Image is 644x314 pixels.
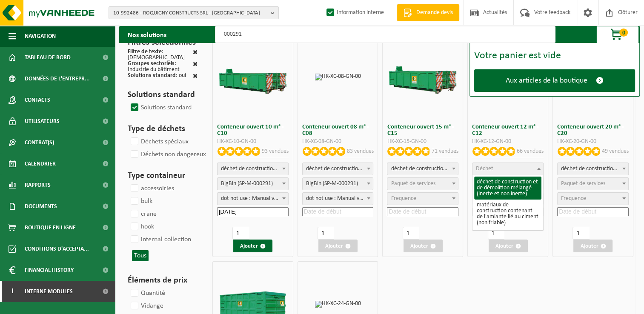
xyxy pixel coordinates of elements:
span: déchet de construction et de démolition mélangé (inerte et non inerte) [387,163,458,175]
li: déchet de construction et de démolition mélangé (inerte et non inerte) [474,177,541,200]
label: Déchets spéciaux [129,135,189,148]
h3: Conteneur ouvert 10 m³ - C10 [217,124,289,137]
span: Paquet de services [391,180,435,187]
span: Boutique en ligne [25,217,76,238]
h3: Conteneur ouvert 20 m³ - C20 [557,124,629,137]
span: Documents [25,196,57,217]
span: Calendrier [25,153,56,174]
span: BigBin (SP-M-000291) [302,177,374,190]
span: déchet de construction et de démolition mélangé (inerte et non inerte) [302,163,374,175]
button: Ajouter [318,240,358,252]
span: Données de l'entrepr... [25,68,90,89]
span: Interne modules [25,281,73,302]
span: Tableau de bord [25,47,71,68]
h3: Éléments de prix [128,274,197,287]
label: accessoiries [129,182,174,195]
label: Déchets non dangereux [129,148,206,161]
button: Tous [132,250,149,261]
span: dot not use : Manual voor MyVanheede [218,193,288,205]
span: Contacts [25,89,50,111]
span: déchet de construction et de démolition mélangé (inerte et non inerte) [303,163,373,175]
p: 49 vendues [602,147,629,156]
h3: Conteneur ouvert 08 m³ - C08 [302,124,374,137]
label: bulk [129,195,152,208]
span: dot not use : Manual voor MyVanheede [302,192,374,205]
button: 10-992486 - ROQUIGNY CONSTRUCTS SRL - [GEOGRAPHIC_DATA] [109,6,279,19]
label: hook [129,220,154,233]
span: déchet de construction et de démolition mélangé (inerte et non inerte) [218,163,288,175]
input: 1 [318,227,334,240]
span: I [9,281,16,302]
button: Ajouter [233,240,272,252]
input: 1 [403,227,419,240]
h3: Type de déchets [128,123,197,135]
img: HK-XC-24-GN-00 [315,301,361,308]
input: 1 [572,227,589,240]
span: dot not use : Manual voor MyVanheede [303,193,373,205]
span: Conditions d'accepta... [25,238,89,260]
label: internal collection [129,233,191,246]
div: Votre panier est vide [474,51,635,61]
span: Aux articles de la boutique [506,76,587,85]
span: déchet de construction et de démolition mélangé (inerte et non inerte) [217,163,289,175]
input: Date de début [302,207,374,216]
span: Demande devis [414,9,455,17]
span: dot not use : Manual voor MyVanheede [217,192,289,205]
a: Aux articles de la boutique [474,69,635,92]
p: 93 vendues [262,147,289,156]
span: Financial History [25,260,74,281]
span: Utilisateurs [25,111,60,132]
h2: Nos solutions [119,26,175,43]
span: Rapports [25,174,51,196]
span: Filtre de texte [128,49,162,55]
span: Frequence [391,195,416,202]
input: 1 [232,227,249,240]
span: BigBin (SP-M-000291) [218,178,288,190]
span: Navigation [25,26,56,47]
input: Date de début [217,207,289,216]
div: HK-XC-20-GN-00 [557,139,629,145]
img: HK-XC-10-GN-00 [217,59,289,95]
li: matériaux de construction contenant de l'amiante lié au ciment (non friable) [474,200,541,228]
input: Date de début [557,207,629,216]
div: HK-XC-15-GN-00 [387,139,458,145]
h3: Type containeur [128,169,197,182]
img: HK-XC-08-GN-00 [315,74,361,80]
input: Chercher [215,26,555,43]
span: Frequence [561,195,586,202]
button: Ajouter [404,240,443,252]
input: 1 [488,227,504,240]
p: 66 vendues [517,147,544,156]
div: HK-XC-08-GN-00 [302,139,374,145]
span: 0 [619,29,628,37]
span: Contrat(s) [25,132,54,153]
a: Demande devis [397,4,459,21]
label: Solutions standard [129,101,192,114]
label: crane [129,208,157,220]
img: HK-XC-15-GN-00 [386,59,459,95]
span: 10-992486 - ROQUIGNY CONSTRUCTS SRL - [GEOGRAPHIC_DATA] [113,7,267,20]
div: : oui [128,73,186,80]
h3: Conteneur ouvert 15 m³ - C15 [387,124,458,137]
label: Quantité [129,287,165,300]
span: déchet de construction et de démolition mélangé (inerte et non inerte) [387,163,458,175]
button: 0 [596,26,639,43]
p: 71 vendues [432,147,458,156]
span: BigBin (SP-M-000291) [303,178,373,190]
span: Déchet [476,166,493,172]
div: : [DEMOGRAPHIC_DATA] [128,49,193,61]
span: Paquet de services [561,180,605,187]
div: HK-XC-10-GN-00 [217,139,289,145]
div: HK-XC-12-GN-00 [472,139,544,145]
button: Ajouter [573,240,613,252]
h3: Conteneur ouvert 12 m³ - C12 [472,124,544,137]
span: déchet de construction et de démolition mélangé (inerte et non inerte) [557,163,629,175]
input: Date de début [387,207,458,216]
div: : Industrie du bâtiment [128,61,193,73]
label: Vidange [129,300,163,312]
h3: Solutions standard [128,88,197,101]
span: BigBin (SP-M-000291) [217,177,289,190]
span: déchet de construction et de démolition mélangé (inerte et non inerte) [558,163,628,175]
label: Information interne [325,6,384,19]
span: Solutions standard [128,72,176,79]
